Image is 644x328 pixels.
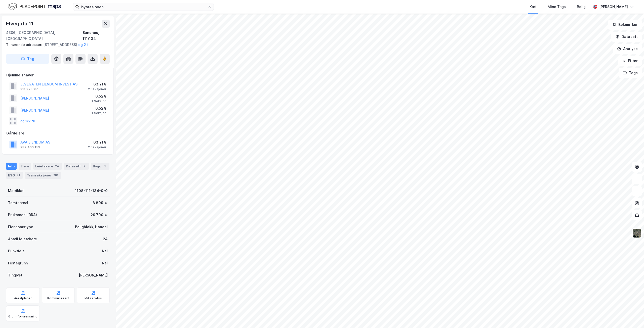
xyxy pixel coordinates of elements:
div: Arealplaner [14,296,32,300]
div: 24 [54,164,60,169]
div: Antall leietakere [8,236,37,242]
div: Boligblokk, Handel [75,224,108,230]
img: 9k= [632,228,642,238]
div: 911 973 251 [20,87,39,91]
div: 1 Seksjon [92,111,106,115]
div: Tinglyst [8,272,22,278]
div: Transaksjoner [25,172,61,179]
div: Sandnes, 111/134 [83,30,110,42]
iframe: Chat Widget [619,304,644,328]
input: Søk på adresse, matrikkel, gårdeiere, leietakere eller personer [79,3,208,11]
button: Datasett [611,32,642,42]
div: Miljøstatus [85,296,102,300]
div: Bolig [577,4,586,10]
div: 71 [16,173,21,178]
div: 0.52% [92,105,106,111]
div: Grunnforurensning [8,314,37,318]
div: 24 [103,236,108,242]
div: Bygg [91,163,109,170]
div: 63.21% [88,81,106,87]
div: Nei [102,260,108,266]
div: 4306, [GEOGRAPHIC_DATA], [GEOGRAPHIC_DATA] [6,30,83,42]
img: logo.f888ab2527a4732fd821a326f86c7f29.svg [8,2,61,11]
div: 29 700 ㎡ [91,212,108,218]
button: Tags [619,68,642,78]
div: Matrikkel [8,188,24,194]
span: Tilhørende adresser: [6,42,43,47]
div: 1 Seksjon [92,99,106,103]
div: 0.52% [92,93,106,99]
div: Tomteareal [8,200,28,206]
div: Datasett [64,163,89,170]
div: Kart [530,4,537,10]
div: Kontrollprogram for chat [619,304,644,328]
div: 1108-111-134-0-0 [75,188,108,194]
div: [PERSON_NAME] [79,272,108,278]
button: Analyse [613,44,642,54]
div: Bruksareal (BRA) [8,212,37,218]
div: Punktleie [8,248,25,254]
div: [STREET_ADDRESS] [6,42,106,48]
div: 1 [102,164,107,169]
div: 8 809 ㎡ [93,200,108,206]
div: Nei [102,248,108,254]
div: 2 [82,164,87,169]
div: 2 Seksjoner [88,145,106,149]
div: Leietakere [33,163,62,170]
button: Filter [618,56,642,66]
div: Elvegata 11 [6,20,34,28]
div: Kommunekart [47,296,69,300]
div: Hjemmelshaver [6,72,109,78]
div: 63.21% [88,139,106,145]
div: ESG [6,172,23,179]
div: 281 [52,173,59,178]
div: Eiendomstype [8,224,33,230]
div: 989 406 159 [20,145,40,149]
button: Bokmerker [608,20,642,30]
div: [PERSON_NAME] [599,4,628,10]
div: 2 Seksjoner [88,87,106,91]
div: Festegrunn [8,260,28,266]
div: Mine Tags [548,4,566,10]
button: Tag [6,54,49,64]
div: Eiere [19,163,31,170]
div: Info [6,163,17,170]
div: Gårdeiere [6,130,109,136]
